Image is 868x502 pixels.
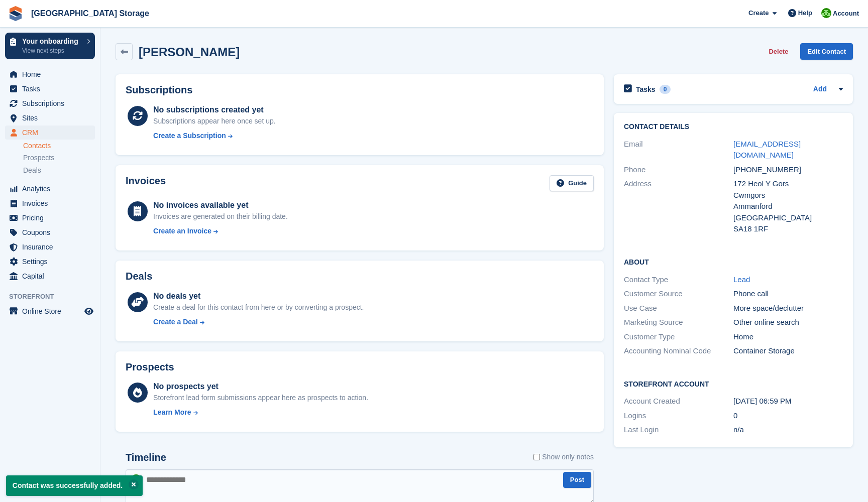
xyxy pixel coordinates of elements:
h2: Storefront Account [624,379,843,389]
span: Pricing [22,211,82,225]
img: stora-icon-8386f47178a22dfd0bd8f6a31ec36ba5ce8667c1dd55bd0f319d3a0aa187defe.svg [8,6,23,21]
div: Email [624,139,733,161]
a: menu [5,240,95,254]
h2: Subscriptions [126,84,594,96]
div: Last Login [624,424,733,436]
div: Accounting Nominal Code [624,345,733,357]
div: [PHONE_NUMBER] [733,164,843,176]
a: menu [5,255,95,269]
span: Capital [22,269,82,283]
div: Logins [624,410,733,422]
div: No prospects yet [153,381,368,393]
a: menu [5,269,95,283]
div: Address [624,178,733,235]
h2: [PERSON_NAME] [139,45,240,59]
div: More space/declutter [733,303,843,314]
div: Subscriptions appear here once set up. [153,116,276,127]
h2: About [624,257,843,267]
img: Andrew Lacey [821,8,831,18]
p: Contact was successfully added. [6,475,143,496]
a: [EMAIL_ADDRESS][DOMAIN_NAME] [733,140,801,160]
span: Insurance [22,240,82,254]
div: Contact Type [624,274,733,286]
span: Settings [22,255,82,269]
div: Learn More [153,407,191,418]
span: Create [748,8,769,18]
a: menu [5,111,95,125]
p: Your onboarding [22,38,82,45]
a: menu [5,67,95,81]
p: View next steps [22,46,82,55]
span: Help [798,8,812,18]
div: Phone [624,164,733,176]
div: n/a [733,424,843,436]
div: Account Created [624,396,733,407]
div: 0 [660,85,671,94]
a: Contacts [23,141,95,151]
div: Ammanford [733,201,843,212]
a: Create a Subscription [153,131,276,141]
a: Prospects [23,153,95,163]
div: Create a Deal [153,317,198,327]
a: Deals [23,165,95,176]
div: Phone call [733,288,843,300]
div: Use Case [624,303,733,314]
div: Cwmgors [733,190,843,201]
a: menu [5,304,95,318]
a: [GEOGRAPHIC_DATA] Storage [27,5,153,22]
div: No deals yet [153,290,364,302]
div: 172 Heol Y Gors [733,178,843,190]
a: Create an Invoice [153,226,288,236]
span: Deals [23,166,41,175]
input: Show only notes [533,452,540,462]
a: Edit Contact [800,43,853,60]
span: Home [22,67,82,81]
span: Account [833,9,859,19]
a: Create a Deal [153,317,364,327]
span: CRM [22,125,82,140]
span: Coupons [22,225,82,239]
label: Show only notes [533,452,594,462]
span: Online Store [22,304,82,318]
a: menu [5,125,95,140]
span: Storefront [9,292,100,302]
button: Delete [765,43,792,60]
span: Analytics [22,182,82,196]
a: Learn More [153,407,368,418]
h2: Invoices [126,175,166,192]
button: Post [563,472,591,488]
a: menu [5,196,95,210]
a: menu [5,182,95,196]
h2: Prospects [126,361,174,373]
div: [DATE] 06:59 PM [733,396,843,407]
a: menu [5,225,95,239]
div: Other online search [733,317,843,328]
span: Sites [22,111,82,125]
a: Lead [733,275,750,284]
a: menu [5,211,95,225]
div: Create a deal for this contact from here or by converting a prospect. [153,302,364,313]
div: Home [733,331,843,343]
div: No invoices available yet [153,199,288,211]
a: Your onboarding View next steps [5,33,95,59]
div: Marketing Source [624,317,733,328]
div: [GEOGRAPHIC_DATA] [733,212,843,224]
h2: Tasks [636,85,656,94]
div: Customer Source [624,288,733,300]
h2: Timeline [126,452,166,463]
div: Create a Subscription [153,131,226,141]
span: Subscriptions [22,96,82,110]
span: Tasks [22,82,82,96]
h2: Deals [126,271,152,282]
div: SA18 1RF [733,223,843,235]
span: Invoices [22,196,82,210]
a: Preview store [83,305,95,317]
span: Prospects [23,153,54,163]
div: Customer Type [624,331,733,343]
a: Add [813,84,827,95]
div: Create an Invoice [153,226,211,236]
div: Invoices are generated on their billing date. [153,211,288,222]
a: menu [5,96,95,110]
a: Guide [550,175,594,192]
div: Container Storage [733,345,843,357]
